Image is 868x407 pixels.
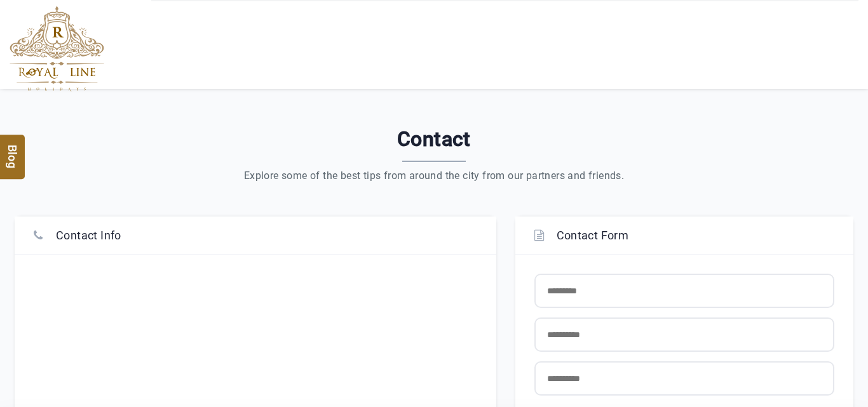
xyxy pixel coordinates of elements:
[15,170,853,182] div: Explore some of the best tips from around the city from our partners and friends.
[10,6,104,91] img: The Royal Line Holidays
[4,145,21,156] span: Blog
[534,226,629,245] h4: Contact Form
[15,127,853,151] h2: Contact
[34,226,121,245] h4: Contact Info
